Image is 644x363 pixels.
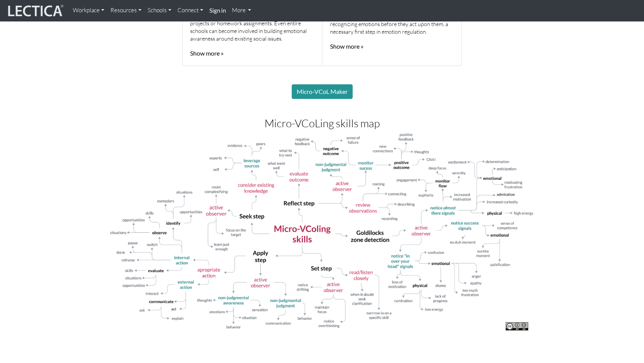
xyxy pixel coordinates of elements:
a: Workplace [70,3,107,18]
a: Schools [145,3,174,18]
strong: Sign in [209,7,226,14]
a: Show more » [190,49,223,57]
a: Connect [174,3,206,18]
a: Show more » [330,43,363,50]
h3: Micro-VCoLing skills map [109,117,535,129]
a: Micro-VCoL Maker [292,84,353,99]
a: Resources [107,3,145,18]
img: lecticalive [6,3,64,18]
a: More [229,3,255,18]
a: Sign in [206,3,229,18]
